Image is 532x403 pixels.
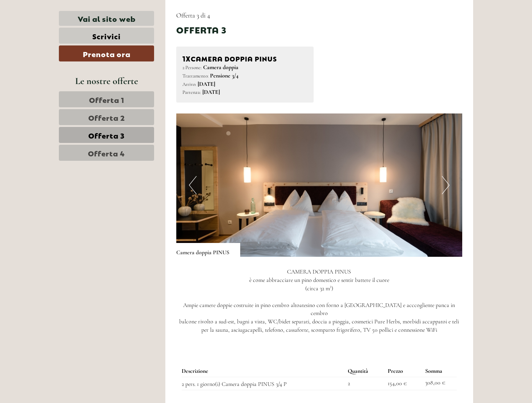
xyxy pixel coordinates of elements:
[59,11,154,26] a: Vai al sito web
[182,53,308,63] div: Camera doppia PINUS
[198,80,215,88] b: [DATE]
[182,64,202,71] small: 2 Persone:
[422,377,457,390] td: 308,00 €
[59,45,154,61] a: Prenota ora
[88,148,125,158] span: Offerta 4
[176,23,226,36] div: Offerta 3
[88,130,125,140] span: Offerta 3
[176,113,463,257] img: image
[182,53,191,63] b: 1x
[442,176,450,194] button: Next
[176,243,240,257] div: Camera doppia PINUS
[422,366,457,377] th: Somma
[59,28,154,44] a: Scrivici
[89,94,124,104] span: Offerta 1
[176,268,463,334] p: CAMERA DOPPIA PINUS è come abbracciare un pino domestico e sentir battere il cuore (circa 32 m²) ...
[385,366,422,377] th: Prezzo
[182,366,345,377] th: Descrizione
[189,176,197,194] button: Previous
[345,366,384,377] th: Quantità
[182,89,201,95] small: Partenza:
[182,73,209,79] small: Trattamento:
[202,88,220,96] b: [DATE]
[88,112,125,122] span: Offerta 2
[345,377,384,390] td: 2
[176,11,210,19] span: Offerta 3 di 4
[388,380,407,387] span: 154,00 €
[182,377,345,390] td: 2 pers. 1 giorno(i) Camera doppia PINUS 3/4 P
[182,81,196,87] small: Arrivo:
[59,74,154,88] div: Le nostre offerte
[210,72,238,79] b: Pensione 3/4
[203,64,238,71] b: Camera doppia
